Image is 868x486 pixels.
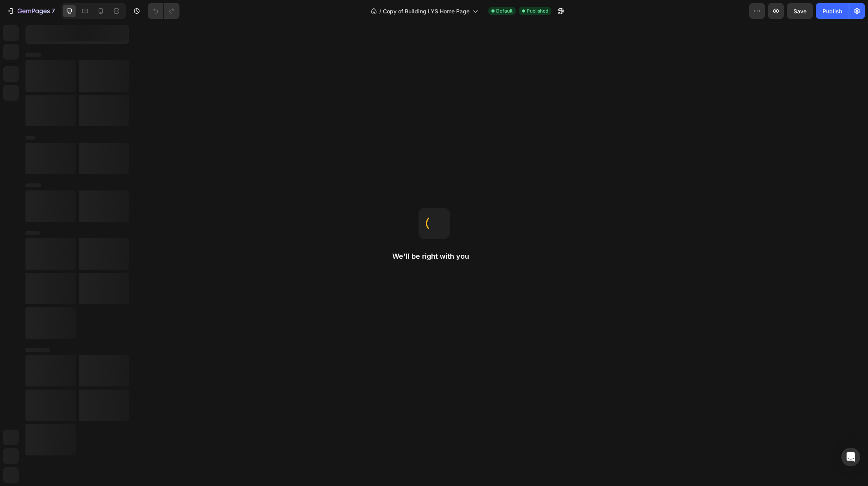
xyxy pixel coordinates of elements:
[787,3,813,19] button: Save
[527,7,548,15] span: Published
[841,448,860,466] div: Open Intercom Messenger
[823,7,842,15] div: Publish
[794,8,806,15] span: Save
[51,6,55,16] p: 7
[148,3,179,19] div: Undo/Redo
[3,3,58,19] button: 7
[816,3,849,19] button: Publish
[379,7,381,15] span: /
[496,7,513,15] span: Default
[392,252,476,261] h2: We'll be right with you
[383,7,469,15] span: Copy of Building LYS Home Page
